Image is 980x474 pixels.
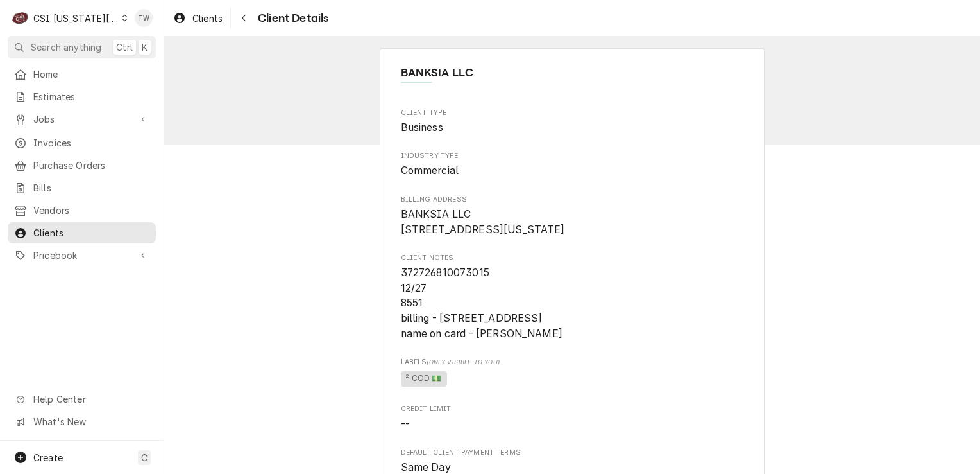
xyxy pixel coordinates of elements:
div: C [12,9,30,27]
a: Go to Pricebook [8,245,156,266]
span: 372726810073015 12/27 8551 billing - [STREET_ADDRESS] name on card - [PERSON_NAME] [401,267,562,340]
span: Name [401,64,744,82]
div: Billing Address [401,195,744,238]
span: Commercial [401,164,459,177]
span: Business [401,121,443,134]
span: -- [401,418,410,430]
span: Industry Type [401,163,744,179]
a: Clients [8,222,156,243]
a: Clients [168,8,228,29]
span: Credit Limit [401,417,744,432]
div: CSI [US_STATE][GEOGRAPHIC_DATA] [33,12,118,25]
span: Client Details [254,10,328,27]
button: Search anythingCtrlK [8,36,156,58]
a: Home [8,64,156,85]
span: Home [33,67,149,81]
span: [object Object] [401,369,744,389]
a: Go to What's New [8,411,156,432]
span: Client Type [401,120,744,136]
span: Help Center [33,392,148,406]
a: Go to Jobs [8,109,156,130]
a: Go to Help Center [8,389,156,410]
span: Billing Address [401,207,744,237]
div: Industry Type [401,151,744,179]
span: Labels [401,357,744,367]
div: TW [135,9,153,27]
span: Industry Type [401,151,744,161]
span: Client Type [401,108,744,118]
span: K [142,40,148,54]
span: Bills [33,181,149,195]
span: (Only Visible to You) [427,358,499,365]
div: Tori Warrick's Avatar [135,9,153,27]
div: Client Notes [401,253,744,342]
a: Invoices [8,132,156,154]
span: Pricebook [33,249,130,262]
span: Ctrl [116,40,133,54]
div: Client Information [401,64,744,92]
span: Billing Address [401,195,744,205]
span: Default Client Payment Terms [401,448,744,458]
span: Client Notes [401,265,744,341]
span: Invoices [33,136,149,150]
span: What's New [33,415,148,428]
a: Estimates [8,86,156,107]
span: BANKSIA LLC [STREET_ADDRESS][US_STATE] [401,208,565,236]
a: Vendors [8,200,156,221]
button: Navigate back [233,8,254,28]
span: Jobs [33,112,130,126]
span: Estimates [33,90,149,103]
a: Bills [8,177,156,198]
span: Create [33,452,63,463]
span: ² COD 💵 [401,371,447,387]
div: Client Type [401,108,744,136]
span: Client Notes [401,253,744,263]
span: Vendors [33,204,149,217]
span: C [141,451,148,464]
span: Clients [33,226,149,240]
span: Same Day [401,461,451,473]
span: Credit Limit [401,404,744,414]
div: Credit Limit [401,404,744,432]
span: Search anything [31,40,101,54]
span: Clients [192,12,223,25]
div: [object Object] [401,357,744,389]
span: Purchase Orders [33,159,149,172]
a: Purchase Orders [8,155,156,176]
div: CSI Kansas City's Avatar [12,9,30,27]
